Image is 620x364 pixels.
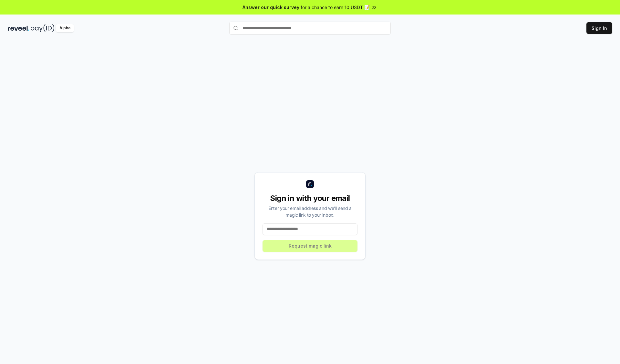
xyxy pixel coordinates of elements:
div: Alpha [56,24,74,32]
img: pay_id [31,24,55,32]
span: for a chance to earn 10 USDT 📝 [301,4,370,11]
img: reveel_dark [8,24,29,32]
img: logo_small [306,180,314,188]
button: Sign In [586,22,612,34]
div: Sign in with your email [263,193,357,203]
span: Answer our quick survey [243,4,299,11]
div: Enter your email address and we’ll send a magic link to your inbox. [263,205,357,218]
